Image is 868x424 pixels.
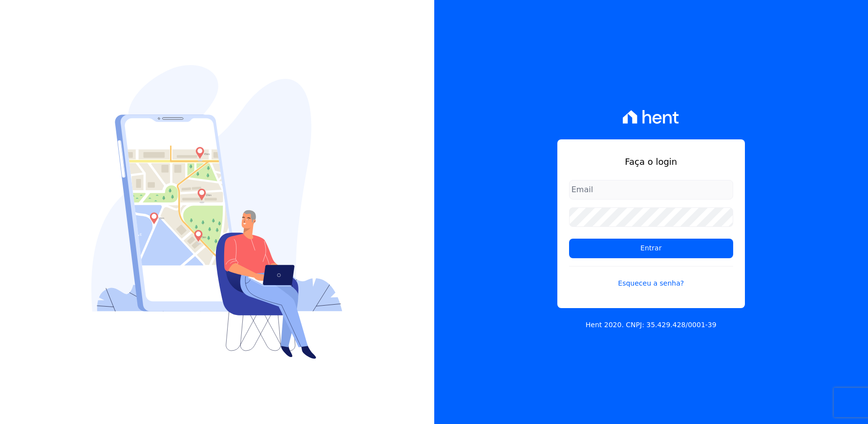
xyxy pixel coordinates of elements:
h1: Faça o login [569,155,733,168]
img: Login [91,65,342,359]
input: Entrar [569,239,733,258]
input: Email [569,180,733,200]
p: Hent 2020. CNPJ: 35.429.428/0001-39 [586,320,717,330]
a: Esqueceu a senha? [569,266,733,289]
